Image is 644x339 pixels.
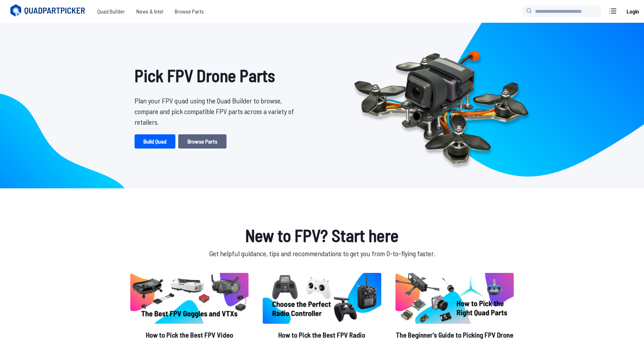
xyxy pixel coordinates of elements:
img: image of post [130,273,249,324]
img: image of post [263,273,381,324]
p: Get helpful guidance, tips and recommendations to get you from 0-to-flying faster. [129,248,515,259]
p: Plan your FPV quad using the Quad Builder to browse, compare and pick compatible FPV parts across... [135,95,299,127]
img: image of post [395,273,514,324]
a: Quad Builder [92,4,131,18]
a: Build Quad [135,134,175,149]
img: Quadcopter [339,34,544,177]
h1: New to FPV? Start here [129,222,515,248]
h1: Pick FPV Drone Parts [135,63,299,88]
a: Browse Parts [178,134,227,149]
a: News & Intel [131,4,169,18]
a: Browse Parts [169,4,209,18]
a: Login [624,4,641,18]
